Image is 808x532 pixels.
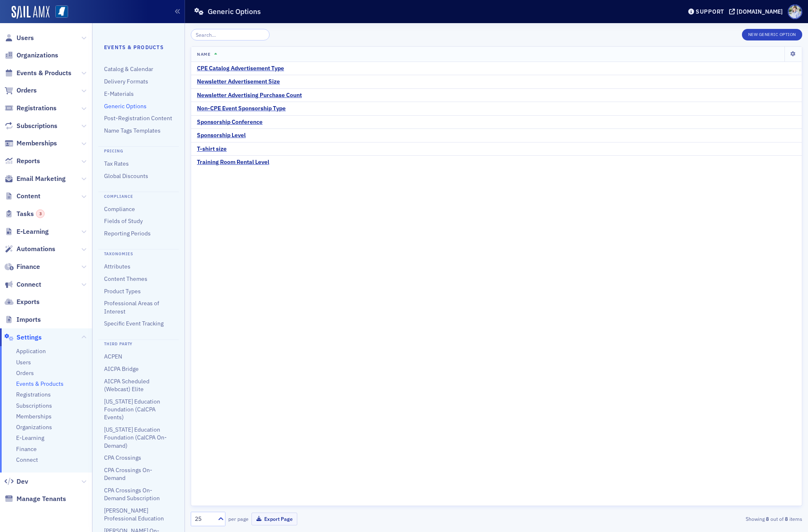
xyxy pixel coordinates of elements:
[104,102,147,110] a: Generic Options
[17,494,66,503] span: Manage Tenants
[17,245,55,254] span: Automations
[17,174,66,183] span: Email Marketing
[17,315,41,324] span: Imports
[98,340,179,347] h4: Third Party
[729,9,786,14] button: [DOMAIN_NAME]
[98,249,179,257] h4: Taxonomies
[604,515,802,522] div: Showing out of items
[5,245,55,254] a: Automations
[36,209,45,218] div: 3
[197,105,286,112] a: Non-CPE Event Sponsorship Type
[5,86,37,95] a: Orders
[197,78,280,85] a: Newsletter Advertisement Size
[50,5,68,19] a: View Homepage
[784,515,789,522] strong: 8
[104,78,148,85] a: Delivery Formats
[16,359,31,366] a: Users
[5,33,34,43] a: Users
[16,434,44,442] a: E-Learning
[5,174,66,183] a: Email Marketing
[208,7,261,17] h1: Generic Options
[17,104,57,113] span: Registrations
[5,315,41,324] a: Imports
[104,320,163,327] a: Specific Event Tracking
[17,139,57,148] span: Memberships
[104,114,172,122] a: Post-Registration Content
[17,297,40,306] span: Exports
[104,507,164,522] a: [PERSON_NAME] Professional Education
[55,5,68,18] img: SailAMX
[5,139,57,148] a: Memberships
[16,391,51,399] span: Registrations
[17,477,28,486] span: Dev
[104,172,148,180] a: Global Discounts
[5,494,66,503] a: Manage Tenants
[5,209,45,218] a: Tasks3
[98,146,179,154] h4: Pricing
[5,333,42,342] a: Settings
[16,347,46,355] span: Application
[104,365,139,373] a: AICPA Bridge
[737,8,783,15] div: [DOMAIN_NAME]
[16,380,64,388] a: Events & Products
[104,287,141,295] a: Product Types
[17,86,37,95] span: Orders
[5,51,58,60] a: Organizations
[742,30,802,38] a: New Generic Option
[696,8,724,15] div: Support
[5,104,57,113] a: Registrations
[104,275,147,283] a: Content Themes
[104,263,130,270] a: Attributes
[17,69,71,78] span: Events & Products
[5,477,28,486] a: Dev
[197,132,246,139] a: Sponsorship Level
[104,43,173,51] h4: Events & Products
[5,227,49,236] a: E-Learning
[5,69,71,78] a: Events & Products
[195,515,213,523] div: 25
[16,402,52,410] a: Subscriptions
[5,121,57,131] a: Subscriptions
[197,159,269,166] a: Training Room Rental Level
[104,487,160,502] a: CPA Crossings On-Demand Subscription
[17,262,40,271] span: Finance
[104,398,160,421] a: [US_STATE] Education Foundation (CalCPA Events)
[16,369,34,377] a: Orders
[104,65,153,73] a: Catalog & Calendar
[5,157,40,166] a: Reports
[197,92,302,99] a: Newsletter Advertising Purchase Count
[16,445,37,453] a: Finance
[17,192,40,201] span: Content
[104,160,129,167] a: Tax Rates
[17,33,34,43] span: Users
[16,423,52,431] span: Organizations
[16,413,52,420] a: Memberships
[12,6,50,19] a: SailAMX
[98,192,179,199] h4: Compliance
[197,65,284,72] a: CPE Catalog Advertisement Type
[104,454,141,461] a: CPA Crossings
[104,127,161,134] a: Name Tags Templates
[104,230,151,237] a: Reporting Periods
[17,280,41,289] span: Connect
[104,217,143,225] a: Fields of Study
[104,378,149,393] a: AICPA Scheduled (Webcast) Elite
[191,29,270,40] input: Search…
[788,5,802,19] span: Profile
[17,157,40,166] span: Reports
[17,333,42,342] span: Settings
[197,119,263,126] a: Sponsorship Conference
[104,353,122,360] a: ACPEN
